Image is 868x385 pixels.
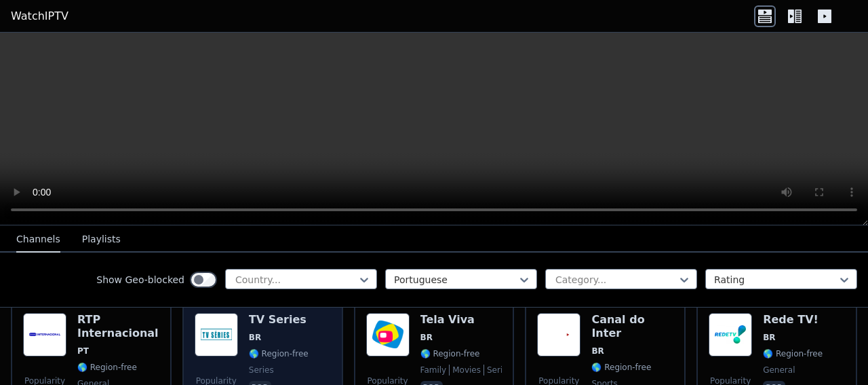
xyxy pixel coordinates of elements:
[16,227,60,253] button: Channels
[537,313,580,356] img: Canal do Inter
[420,332,433,343] span: BR
[366,313,410,356] img: Tela Viva
[249,313,309,327] h6: TV Series
[591,313,673,340] h6: Canal do Inter
[591,346,604,356] span: BR
[249,365,274,375] span: series
[82,227,121,253] button: Playlists
[77,313,159,340] h6: RTP Internacional
[420,365,447,375] span: family
[77,362,137,373] span: 🌎 Region-free
[763,313,823,327] h6: Rede TV!
[420,348,480,359] span: 🌎 Region-free
[11,8,68,24] a: WatchIPTV
[249,332,261,343] span: BR
[23,313,66,356] img: RTP Internacional
[249,348,309,359] span: 🌎 Region-free
[96,273,184,287] label: Show Geo-blocked
[77,346,89,356] span: PT
[484,365,512,375] span: series
[709,313,752,356] img: Rede TV!
[763,348,823,359] span: 🌎 Region-free
[763,332,775,343] span: BR
[420,313,502,327] h6: Tela Viva
[763,365,795,375] span: general
[195,313,238,356] img: TV Series
[449,365,481,375] span: movies
[591,362,651,373] span: 🌎 Region-free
